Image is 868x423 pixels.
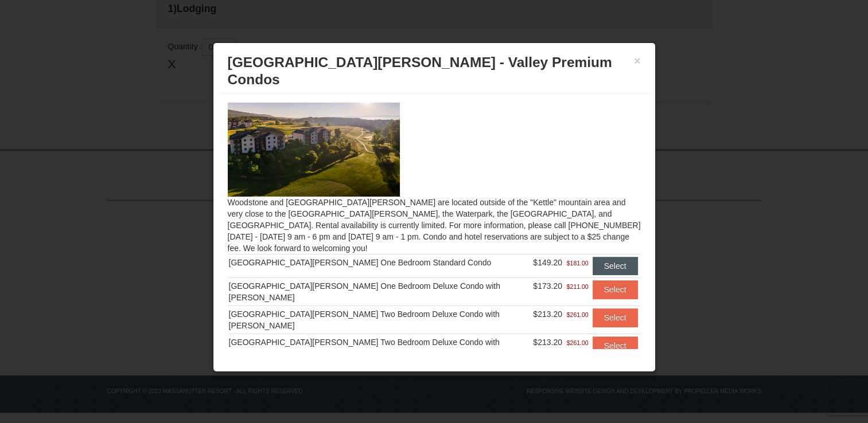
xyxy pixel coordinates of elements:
[229,308,531,331] div: [GEOGRAPHIC_DATA][PERSON_NAME] Two Bedroom Deluxe Condo with [PERSON_NAME]
[533,281,562,291] span: $173.20
[593,336,638,355] button: Select
[634,55,641,66] button: ×
[229,280,531,303] div: [GEOGRAPHIC_DATA][PERSON_NAME] One Bedroom Deluxe Condo with [PERSON_NAME]
[229,257,531,268] div: [GEOGRAPHIC_DATA][PERSON_NAME] One Bedroom Standard Condo
[593,280,638,299] button: Select
[533,258,562,267] span: $149.20
[229,336,531,359] div: [GEOGRAPHIC_DATA][PERSON_NAME] Two Bedroom Deluxe Condo with [PERSON_NAME]*
[567,309,589,320] span: $261.00
[228,103,400,197] img: 19219041-4-ec11c166.jpg
[533,310,562,319] span: $213.20
[219,94,649,349] div: Woodstone and [GEOGRAPHIC_DATA][PERSON_NAME] are located outside of the "Kettle" mountain area an...
[228,54,612,87] span: [GEOGRAPHIC_DATA][PERSON_NAME] - Valley Premium Condos
[567,257,589,269] span: $181.00
[533,338,562,347] span: $213.20
[593,257,638,275] button: Select
[567,337,589,348] span: $261.00
[567,281,589,292] span: $211.00
[593,308,638,327] button: Select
